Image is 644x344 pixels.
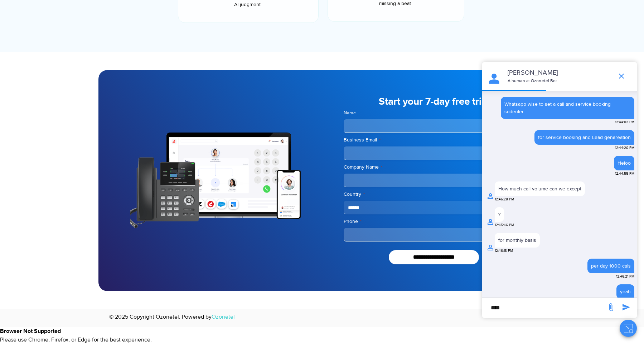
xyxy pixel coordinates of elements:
h5: Start your 7-day free trial [344,97,524,107]
label: Name [344,110,524,116]
span: 12:46:21 PM [616,274,634,279]
p: [PERSON_NAME] [508,68,610,78]
span: send message [604,300,618,314]
div: Heloo [618,159,631,167]
div: ? [498,211,500,218]
p: A human at Ozonetel Bot [508,78,610,84]
span: 12:44:55 PM [615,171,634,176]
span: 12:44:20 PM [615,145,634,151]
label: Business Email [344,136,524,144]
p: © 2025 Copyright Ozonetel. Powered by [109,313,416,321]
div: per day 1000 cals [591,262,631,270]
span: 12:45:46 PM [495,223,514,228]
div: for service booking and Lead genareation [538,134,631,141]
div: for monthly basis [498,236,536,244]
a: Ozonetel [212,313,235,321]
label: Company Name [344,164,524,171]
span: 12:44:02 PM [615,120,634,125]
div: How much call volume can we except [498,185,581,193]
button: Close chat [620,320,637,337]
span: send message [619,300,633,314]
span: end chat or minimize [614,69,629,83]
div: new-msg-input [486,301,603,314]
label: Country [344,191,524,198]
label: Phone [344,218,524,225]
div: yeah [620,288,631,295]
span: 12:46:18 PM [495,248,513,254]
span: 12:45:28 PM [495,197,514,202]
div: Whatsapp wise to set a call and service booking scdeuler [504,100,631,115]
